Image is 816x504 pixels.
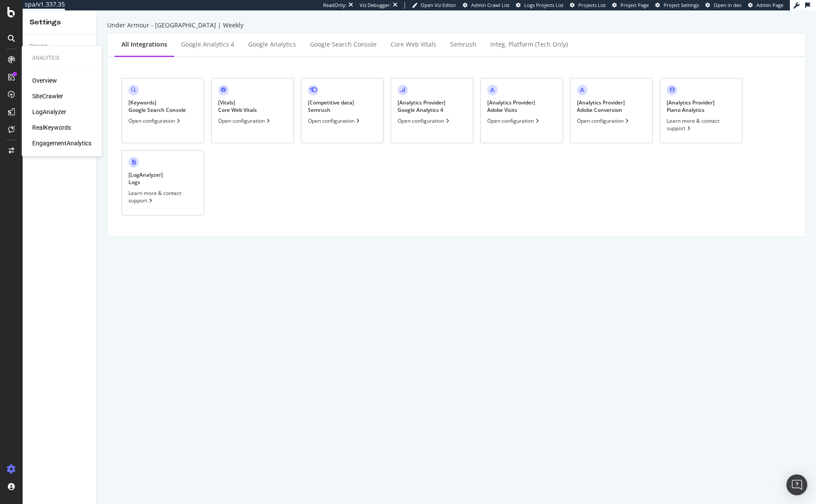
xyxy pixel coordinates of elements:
a: Open in dev [705,2,742,9]
div: Open configuration [218,117,272,124]
div: [ LogAnalyzer ] Logs [128,171,163,186]
span: Admin Page [756,2,783,8]
span: Open in dev [714,2,742,8]
a: Project Settings [655,2,699,9]
div: Integ. Platform (tech only) [490,40,568,49]
a: Overview [32,76,57,85]
a: Open Viz Editor [412,2,456,9]
div: Open Intercom Messenger [786,474,807,495]
span: Projects List [578,2,606,8]
span: Project Settings [664,2,699,8]
div: [ Analytics Provider ] Adobe Visits [487,99,535,114]
div: Viz Debugger: [360,2,391,9]
a: Projects List [570,2,606,9]
span: Admin Crawl List [471,2,509,8]
div: [ Vitals ] Core Web Vitals [218,99,257,114]
div: Open configuration [577,117,631,124]
a: Crawler [30,42,90,51]
div: Learn more & contact support [667,117,735,132]
div: Semrush [450,40,476,49]
div: ReadOnly: [323,2,347,9]
div: Under Armour - [GEOGRAPHIC_DATA] | Weekly [107,21,806,30]
span: Open Viz Editor [421,2,456,8]
div: Google Search Console [310,40,377,49]
span: Logs Projects List [524,2,563,8]
a: EngagementAnalytics [32,139,91,148]
div: Open configuration [128,117,182,124]
div: Learn more & contact support [128,189,197,204]
div: [ Analytics Provider ] Google Analytics 4 [398,99,445,114]
div: Open configuration [308,117,361,124]
div: Open configuration [398,117,451,124]
div: [ Competitive data ] Semrush [308,99,354,114]
a: RealKeywords [32,123,71,132]
a: Logs Projects List [516,2,563,9]
div: Analytics [32,54,91,62]
div: [ Analytics Provider ] Adobe Conversion [577,99,625,114]
div: [ Keywords ] Google Search Console [128,99,186,114]
a: SiteCrawler [32,92,63,101]
div: Core Web Vitals [391,40,436,49]
a: LogAnalyzer [32,108,66,116]
div: Crawler [30,42,47,51]
div: Open configuration [487,117,541,124]
div: All integrations [121,40,167,49]
a: Admin Page [748,2,783,9]
div: Google Analytics 4 [181,40,234,49]
div: Google Analytics [248,40,296,49]
span: Project Page [620,2,649,8]
a: Project Page [612,2,649,9]
div: Settings [30,17,89,27]
div: [ Analytics Provider ] Piano Analytics [667,99,715,114]
a: Admin Crawl List [463,2,509,9]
